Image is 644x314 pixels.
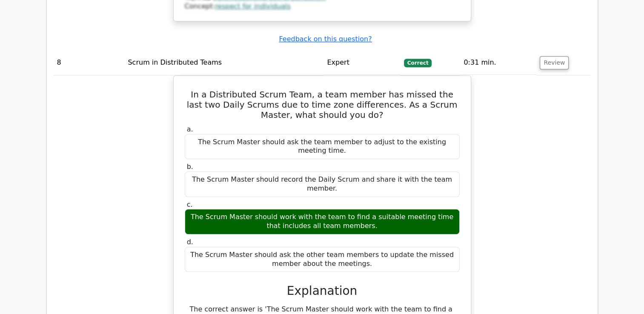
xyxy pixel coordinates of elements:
[54,51,125,75] td: 8
[185,2,460,11] div: Concept:
[190,284,455,298] h3: Explanation
[540,56,569,69] button: Review
[184,89,461,120] h5: In a Distributed Scrum Team, a team member has missed the last two Daily Scrums due to time zone ...
[187,238,193,246] span: d.
[187,200,193,208] span: c.
[187,125,193,133] span: a.
[185,134,460,160] div: The Scrum Master should ask the team member to adjust to the existing meeting time.
[404,59,432,67] span: Correct
[185,209,460,234] div: The Scrum Master should work with the team to find a suitable meeting time that includes all team...
[215,2,291,10] a: respect for individuals
[279,35,372,43] a: Feedback on this question?
[460,51,536,75] td: 0:31 min.
[185,171,460,197] div: The Scrum Master should record the Daily Scrum and share it with the team member.
[124,51,323,75] td: Scrum in Distributed Teams
[187,163,193,171] span: b.
[323,51,400,75] td: Expert
[185,247,460,272] div: The Scrum Master should ask the other team members to update the missed member about the meetings.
